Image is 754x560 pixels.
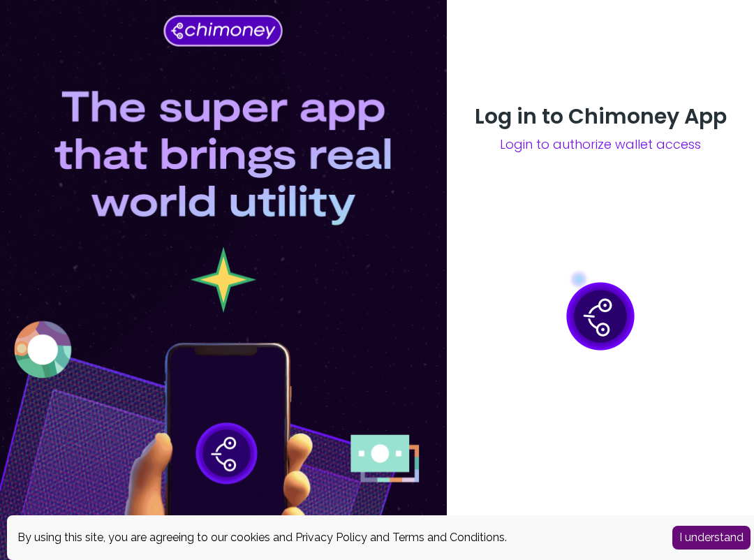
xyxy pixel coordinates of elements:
div: By using this site, you are agreeing to our cookies and and . [17,529,651,546]
a: Privacy Policy [295,531,367,544]
a: Terms and Conditions [392,531,505,544]
h3: Log in to Chimoney App [464,104,737,129]
img: chimoney-app-loader.gif [531,246,670,386]
button: Accept cookies [672,526,751,550]
span: Login to authorize wallet access [464,135,737,154]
